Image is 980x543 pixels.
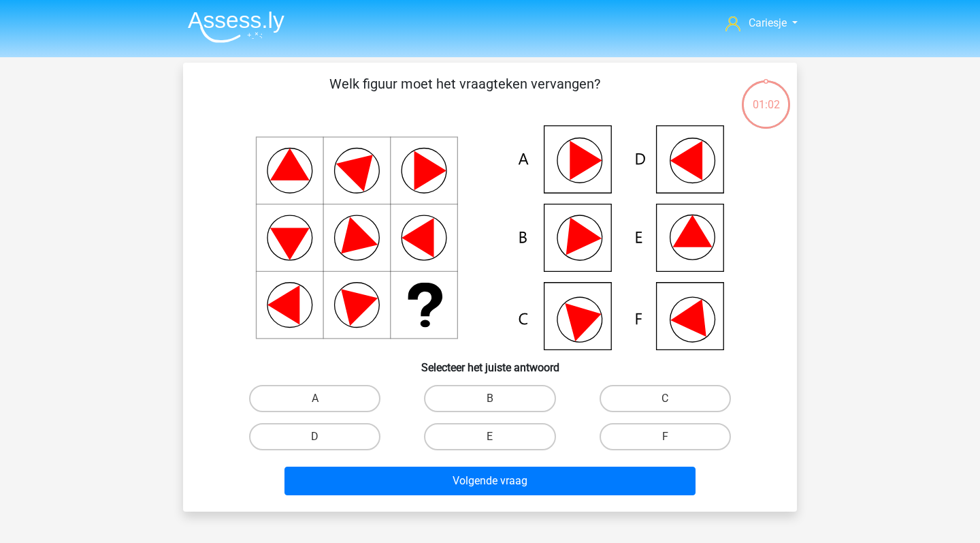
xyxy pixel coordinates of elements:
img: Assessly [188,11,284,43]
button: Volgende vraag [284,467,696,495]
label: F [600,423,731,450]
a: Cariesje [720,15,803,31]
label: D [249,423,380,450]
div: 01:02 [740,79,791,113]
p: Welk figuur moet het vraagteken vervangen? [205,74,724,114]
label: B [424,385,555,412]
h6: Selecteer het juiste antwoord [205,350,775,374]
label: A [249,385,380,412]
label: C [600,385,731,412]
span: Cariesje [749,16,787,29]
label: E [424,423,555,450]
